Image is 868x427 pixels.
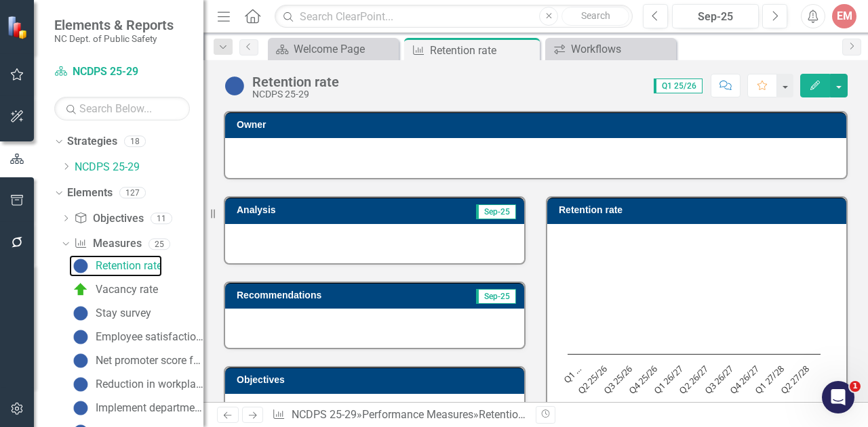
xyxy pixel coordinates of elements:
div: Employee satisfaction with career development opportunities [96,331,203,343]
a: Stay survey [69,302,151,324]
span: Sep-25 [476,204,516,219]
a: Strategies [67,134,117,150]
text: Q1 … [561,363,584,386]
text: Q2 27/28 [778,363,812,397]
span: Sep-25 [476,289,516,304]
a: Vacancy rate [69,279,158,300]
div: 11 [151,212,172,224]
div: Retention rate [96,260,162,272]
a: Elements [67,185,113,201]
text: Q2 25/26 [575,363,609,397]
a: Retention rate [69,255,162,277]
a: Net promoter score from employee surveys [69,350,203,372]
div: Implement department-wide data anlytics plan [96,402,203,414]
div: Retention rate [430,42,536,59]
h3: Analysis [237,205,373,215]
span: Elements & Reports [54,17,174,33]
text: Q3 25/26 [601,363,635,397]
img: ClearPoint Strategy [7,16,31,39]
h3: Objectives [237,375,517,385]
div: Retention rate [479,408,545,421]
img: No Information [73,329,89,345]
img: No Information [73,305,89,321]
div: 127 [119,187,146,198]
text: Q3 26/27 [702,363,736,397]
text: Q1 26/27 [651,363,685,397]
a: Implement department-wide data anlytics plan [69,397,203,419]
text: Q1 27/28 [753,363,787,397]
div: Stay survey [96,307,151,319]
div: » » [272,407,526,423]
img: No Information [73,400,89,416]
div: Workflows [571,41,673,58]
img: No Information [224,75,245,97]
img: No Information [73,353,89,369]
a: NCDPS 25-29 [54,64,190,80]
div: 18 [124,136,146,148]
a: Measures [74,236,141,252]
h3: Owner [237,120,840,130]
a: Reduction in workplace injury claims [69,374,203,395]
input: Search Below... [54,97,190,120]
div: Reduction in workplace injury claims [96,378,203,390]
div: Retention rate [252,74,339,89]
div: Net promoter score from employee surveys [96,355,203,367]
button: Search [561,7,629,26]
iframe: Intercom live chat [822,381,854,413]
a: Workflows [549,41,673,58]
a: Objectives [74,211,143,227]
a: Welcome Page [271,41,395,58]
img: On Target [73,282,89,298]
a: Performance Measures [362,408,473,421]
small: NC Dept. of Public Safety [54,33,174,44]
span: Q1 25/26 [654,78,703,93]
span: 1 [850,381,861,392]
div: 25 [149,238,170,250]
text: Q4 25/26 [626,363,660,397]
button: Sep-25 [672,4,759,28]
text: Q4 26/27 [727,363,761,397]
text: Q2 26/27 [677,363,711,397]
a: Employee satisfaction with career development opportunities [69,326,203,348]
span: Search [581,10,610,21]
div: Sep-25 [677,9,754,25]
h3: Retention rate [559,205,840,215]
a: NCDPS 25-29 [292,408,357,421]
div: Welcome Page [294,41,395,58]
img: No Information [73,376,89,392]
a: NCDPS 25-29 [75,160,203,175]
div: Vacancy rate [96,284,158,296]
div: NCDPS 25-29 [252,89,339,99]
h3: Recommendations [237,290,425,300]
img: No Information [73,258,89,274]
button: EM [832,4,856,28]
input: Search ClearPoint... [275,5,633,28]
